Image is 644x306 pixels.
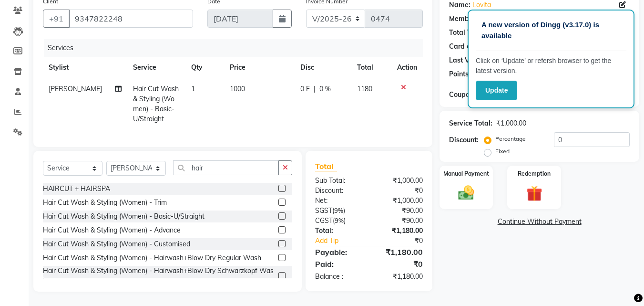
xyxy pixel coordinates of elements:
div: Payable: [308,246,369,258]
div: ₹0 [379,236,430,246]
span: SGST [315,206,332,215]
span: 1000 [230,84,245,93]
span: [PERSON_NAME] [49,84,102,93]
div: Last Visit: [449,55,481,65]
div: HAIRCUT + HAIRSPA [43,184,110,194]
div: Coupon Code [449,90,509,100]
th: Action [391,57,423,78]
span: 1 [191,84,195,93]
div: Points: [449,69,470,79]
img: _cash.svg [453,184,479,202]
p: A new version of Dingg (v3.17.0) is available [481,20,621,41]
span: CGST [315,216,333,225]
span: 1180 [357,84,372,93]
img: _gift.svg [521,184,547,203]
label: Redemption [518,169,551,178]
div: ₹1,180.00 [369,246,430,258]
div: ₹1,000.00 [369,196,430,206]
div: ₹1,000.00 [496,118,526,128]
div: Paid: [308,258,369,270]
span: 9% [335,217,344,224]
label: Percentage [495,135,526,143]
div: ( ) [308,206,369,216]
div: Discount: [308,186,369,196]
th: Stylist [43,57,127,78]
span: 0 % [319,84,331,94]
div: ₹90.00 [369,206,430,216]
div: Hair Cut Wash & Styling (Women) - Trim [43,198,167,208]
th: Total [351,57,392,78]
th: Service [127,57,185,78]
div: ₹1,180.00 [369,272,430,282]
div: ( ) [308,216,369,226]
span: | [314,84,316,94]
input: Search or Scan [173,160,279,175]
div: Hair Cut Wash & Styling (Women) - Customised [43,239,190,249]
div: Services [44,39,430,57]
p: Click on ‘Update’ or refersh browser to get the latest version. [476,56,626,76]
div: Hair Cut Wash & Styling (Women) - Advance [43,225,181,235]
div: ₹0 [369,258,430,270]
span: 9% [334,207,343,214]
div: Total Visits: [449,28,487,38]
div: ₹1,000.00 [369,176,430,186]
a: Continue Without Payment [441,217,637,227]
input: Search by Name/Mobile/Email/Code [69,10,193,28]
div: Service Total: [449,118,492,128]
div: Hair Cut Wash & Styling (Women) - Hairwash+Blow Dry Regular Wash [43,253,261,263]
span: Total [315,161,337,171]
div: Hair Cut Wash & Styling (Women) - Hairwash+Blow Dry Schwarzkopf Wash [43,266,275,286]
div: ₹1,180.00 [369,226,430,236]
a: Add Tip [308,236,379,246]
label: Manual Payment [443,169,489,178]
div: Membership: [449,14,491,24]
div: No Active Membership [449,14,630,24]
div: Total: [308,226,369,236]
label: Fixed [495,147,510,156]
div: ₹0 [369,186,430,196]
th: Disc [295,57,351,78]
div: Sub Total: [308,176,369,186]
div: Card on file: [449,42,488,52]
div: Balance : [308,272,369,282]
button: Update [476,81,517,100]
th: Price [224,57,295,78]
div: ₹90.00 [369,216,430,226]
div: Discount: [449,135,479,145]
div: Hair Cut Wash & Styling (Women) - Basic-U/Straight [43,211,204,222]
span: 0 F [300,84,310,94]
th: Qty [185,57,224,78]
span: Hair Cut Wash & Styling (Women) - Basic-U/Straight [133,84,179,123]
button: +91 [43,10,70,28]
div: Net: [308,196,369,206]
